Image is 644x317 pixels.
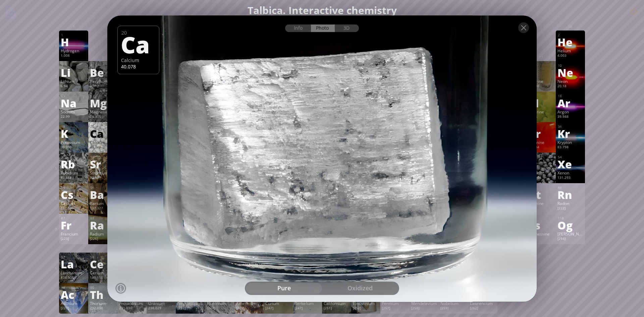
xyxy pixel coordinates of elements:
[119,301,145,306] div: Protactinium
[61,145,87,150] div: 39.098
[528,201,554,206] div: Astatine
[148,301,174,306] div: Uranium
[90,124,116,129] div: 20
[558,216,583,220] div: 118
[557,84,583,89] div: 20.18
[440,306,466,311] div: [259]
[90,236,116,242] div: [226]
[61,98,87,108] div: Na
[558,155,583,159] div: 54
[90,63,116,68] div: 4
[557,231,583,236] div: [PERSON_NAME]
[61,289,87,300] div: Ac
[528,145,554,150] div: 79.904
[90,98,116,108] div: Mg
[61,159,87,169] div: Rb
[90,301,116,306] div: Thorium
[61,186,87,190] div: 55
[557,159,583,169] div: Xe
[411,306,437,311] div: [258]
[90,255,116,259] div: 58
[236,301,262,306] div: Americium
[382,301,408,306] div: Fermium
[529,216,554,220] div: 117
[61,231,87,236] div: Francium
[61,170,87,175] div: Rubidium
[557,189,583,200] div: Rn
[54,3,590,17] h1: Talbica. Interactive chemistry
[529,94,554,98] div: 17
[558,63,583,68] div: 10
[90,259,116,269] div: Ce
[557,109,583,114] div: Argon
[236,306,262,311] div: [243]
[61,301,87,306] div: Actinium
[528,159,554,169] div: I
[557,201,583,206] div: Radon
[61,216,87,220] div: 87
[90,114,116,120] div: 24.305
[557,98,583,108] div: Ar
[61,37,87,47] div: H
[61,63,87,68] div: 3
[90,78,116,84] div: Beryllium
[528,140,554,145] div: Bromine
[324,301,350,306] div: Californium
[382,306,408,311] div: [257]
[121,33,155,55] div: Ca
[90,159,116,169] div: Sr
[557,114,583,120] div: 39.948
[529,186,554,190] div: 85
[529,124,554,129] div: 35
[294,306,320,311] div: [247]
[528,109,554,114] div: Chlorine
[557,145,583,150] div: 83.798
[353,306,379,311] div: [252]
[90,84,116,89] div: 9.012
[61,114,87,120] div: 22.99
[528,114,554,120] div: 35.45
[61,220,87,230] div: Fr
[324,306,350,311] div: [251]
[557,53,583,59] div: 4.003
[121,63,156,69] div: 40.078
[90,285,116,290] div: 90
[90,206,116,211] div: 137.327
[90,186,116,190] div: 56
[529,155,554,159] div: 53
[90,170,116,175] div: Strontium
[61,48,87,53] div: Hydrogen
[148,306,174,311] div: 238.029
[335,24,359,32] div: 3D
[557,236,583,242] div: [294]
[177,306,203,311] div: [237]
[90,109,116,114] div: Magnesium
[90,306,116,311] div: 232.038
[528,78,554,84] div: Fluorine
[558,124,583,129] div: 36
[61,175,87,181] div: 85.468
[61,201,87,206] div: Cesium
[90,220,116,230] div: Ra
[61,236,87,242] div: [223]
[61,140,87,145] div: Potassium
[90,94,116,98] div: 12
[61,259,87,269] div: La
[90,270,116,275] div: Cerium
[557,175,583,181] div: 131.293
[61,33,87,37] div: 1
[90,175,116,181] div: 87.62
[528,128,554,139] div: Br
[61,306,87,311] div: [227]
[557,48,583,53] div: Helium
[90,155,116,159] div: 38
[557,170,583,175] div: Xenon
[61,109,87,114] div: Sodium
[61,255,87,259] div: 57
[61,124,87,129] div: 19
[528,84,554,89] div: 18.998
[61,285,87,290] div: 89
[557,78,583,84] div: Neon
[90,289,116,300] div: Th
[61,94,87,98] div: 11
